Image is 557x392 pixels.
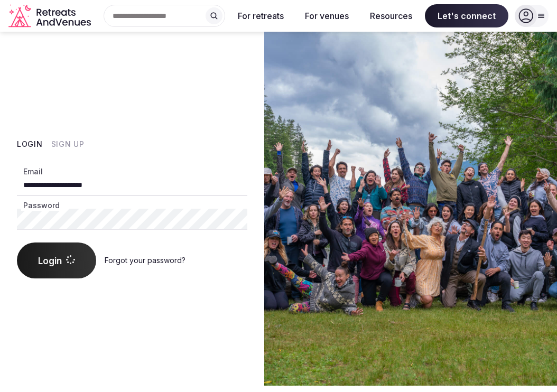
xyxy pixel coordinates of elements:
[264,32,557,386] img: My Account Background
[8,4,93,28] a: Visit the homepage
[51,139,85,150] button: Sign Up
[425,4,508,27] span: Let's connect
[296,4,357,27] button: For venues
[17,139,43,150] button: Login
[105,256,185,265] a: Forgot your password?
[361,4,421,27] button: Resources
[229,4,292,27] button: For retreats
[8,4,93,28] svg: Retreats and Venues company logo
